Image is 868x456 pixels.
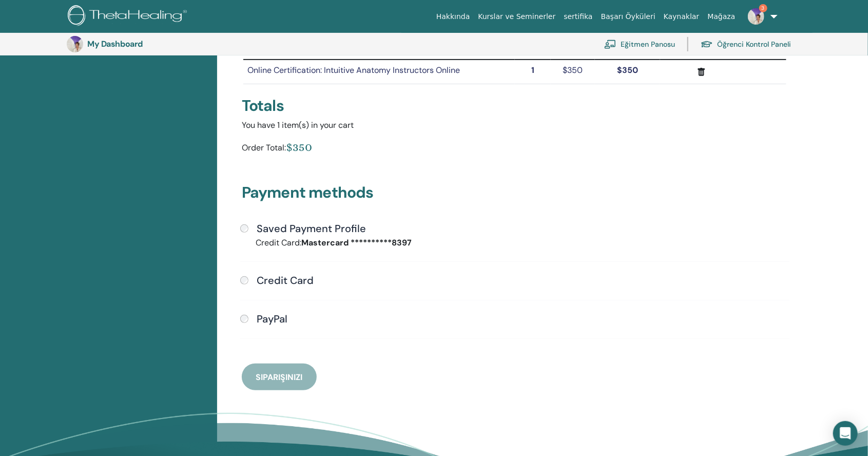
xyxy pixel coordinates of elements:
h3: Payment methods [242,183,788,206]
a: Eğitmen Panosu [604,33,675,55]
div: $350 [286,140,312,155]
strong: 1 [531,65,534,75]
td: Online Certification: Intuitive Anatomy Instructors Online [243,60,515,84]
div: Open Intercom Messenger [833,421,858,446]
h4: Credit Card [257,274,314,287]
img: logo.png [68,5,190,28]
td: $350 [551,60,595,84]
img: default.jpg [67,36,83,52]
img: default.jpg [748,8,764,25]
div: Order Total: [242,140,286,159]
a: Hakkında [432,7,474,26]
div: You have 1 item(s) in your cart [242,119,788,131]
img: graduation-cap.svg [701,40,713,49]
a: Başarı Öyküleri [597,7,660,26]
div: Credit Card: [248,237,515,249]
h4: PayPal [257,313,287,325]
div: Totals [242,97,788,115]
h3: My Dashboard [87,39,190,49]
a: Mağaza [703,7,739,26]
a: Kurslar ve Seminerler [474,7,560,26]
h4: Saved Payment Profile [257,222,366,235]
a: sertifika [560,7,596,26]
span: 3 [759,4,767,12]
strong: $350 [617,65,638,75]
a: Kaynaklar [660,7,704,26]
img: chalkboard-teacher.svg [604,40,616,49]
a: Öğrenci Kontrol Paneli [701,33,791,55]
